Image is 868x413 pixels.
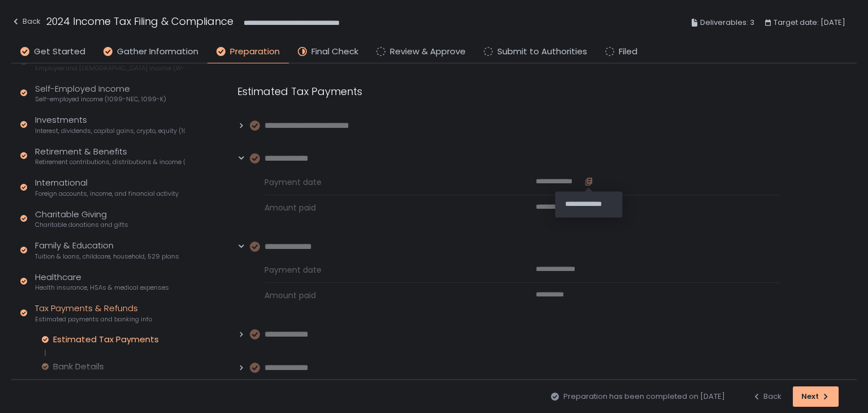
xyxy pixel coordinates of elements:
[35,190,179,198] span: Foreign accounts, income, and financial activity
[35,83,166,104] div: Self-Employed Income
[237,84,780,99] div: Estimated Tax Payments
[53,334,159,345] div: Estimated Tax Payments
[35,127,185,135] span: Interest, dividends, capital gains, crypto, equity (1099s, K-1s)
[390,45,466,58] span: Review & Approve
[35,271,169,292] div: Healthcare
[35,221,128,229] span: Charitable donations and gifts
[563,392,725,402] span: Preparation has been completed on [DATE]
[35,315,152,324] span: Estimated payments and banking info
[793,386,839,407] button: Next
[11,15,41,28] div: Back
[35,95,166,104] span: Self-employed income (1099-NEC, 1099-K)
[35,64,185,72] span: Employee and [DEMOGRAPHIC_DATA] income (W-2s)
[801,392,830,402] div: Next
[11,14,41,32] button: Back
[35,302,152,324] div: Tax Payments & Refunds
[311,45,358,58] span: Final Check
[264,202,509,213] span: Amount paid
[264,177,509,188] span: Payment date
[35,208,128,230] div: Charitable Giving
[34,45,85,58] span: Get Started
[35,283,169,292] span: Health insurance, HSAs & medical expenses
[264,264,509,276] span: Payment date
[117,45,198,58] span: Gather Information
[35,114,185,135] div: Investments
[497,45,587,58] span: Submit to Authorities
[752,392,782,402] div: Back
[35,158,185,166] span: Retirement contributions, distributions & income (1099-R, 5498)
[230,45,280,58] span: Preparation
[752,386,782,407] button: Back
[35,239,179,261] div: Family & Education
[35,252,179,261] span: Tuition & loans, childcare, household, 529 plans
[53,361,104,372] div: Bank Details
[46,14,233,29] h1: 2024 Income Tax Filing & Compliance
[264,290,509,301] span: Amount paid
[619,45,637,58] span: Filed
[35,177,179,198] div: International
[774,16,845,29] span: Target date: [DATE]
[35,145,185,167] div: Retirement & Benefits
[700,16,754,29] span: Deliverables: 3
